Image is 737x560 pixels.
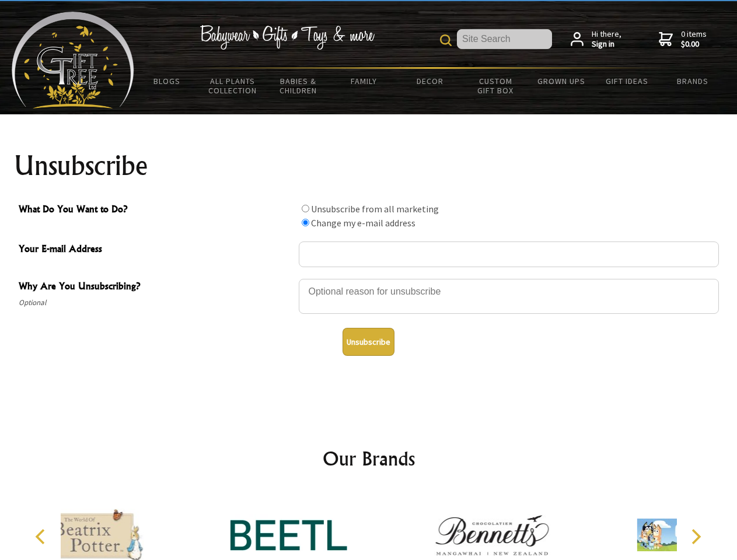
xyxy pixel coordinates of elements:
button: Unsubscribe [343,328,394,356]
a: Brands [660,69,726,93]
span: Your E-mail Address [19,242,293,258]
span: Why Are You Unsubscribing? [19,279,293,296]
input: Your E-mail Address [299,242,719,267]
a: All Plants Collection [200,69,266,103]
a: 0 items$0.00 [659,29,707,50]
a: BLOGS [134,69,200,93]
textarea: Why Are You Unsubscribing? [299,279,719,314]
h1: Unsubscribe [14,152,724,180]
img: Babywear - Gifts - Toys & more [200,25,375,50]
a: Family [331,69,397,93]
img: Babyware - Gifts - Toys and more... [12,12,134,108]
a: Grown Ups [528,69,594,93]
input: Site Search [457,29,552,49]
input: What Do You Want to Do? [302,219,309,226]
span: What Do You Want to Do? [19,202,293,219]
span: Optional [19,296,293,310]
label: Unsubscribe from all marketing [311,203,439,215]
button: Next [683,524,708,549]
a: Decor [397,69,463,93]
a: Gift Ideas [594,69,660,93]
span: Hi there, [592,29,621,50]
a: Babies & Children [266,69,331,103]
a: Hi there,Sign in [571,29,621,50]
strong: $0.00 [681,39,707,50]
img: product search [440,34,452,46]
strong: Sign in [592,39,621,50]
label: Change my e-mail address [311,217,415,229]
button: Previous [29,524,55,549]
span: 0 items [681,29,707,50]
input: What Do You Want to Do? [302,205,309,212]
h2: Our Brands [23,444,714,473]
a: Custom Gift Box [463,69,529,103]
